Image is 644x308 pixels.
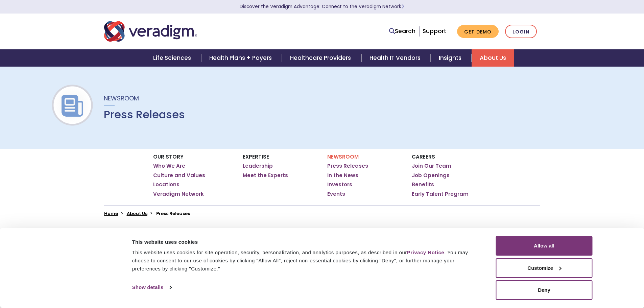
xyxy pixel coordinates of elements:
[153,172,205,179] a: Culture and Values
[282,49,361,67] a: Healthcare Providers
[361,49,431,67] a: Health IT Vendors
[243,172,288,179] a: Meet the Experts
[472,49,514,67] a: About Us
[127,210,147,217] a: About Us
[389,27,415,36] a: Search
[145,49,201,67] a: Life Sciences
[327,191,345,197] a: Events
[327,163,368,169] a: Press Releases
[201,49,282,67] a: Health Plans + Payers
[243,163,273,169] a: Leadership
[104,210,118,217] a: Home
[496,258,593,278] button: Customize
[412,172,450,179] a: Job Openings
[412,163,451,169] a: Join Our Team
[505,25,537,39] a: Login
[132,282,171,292] a: Show details
[104,108,185,121] h1: Press Releases
[153,181,180,188] a: Locations
[132,238,481,246] div: This website uses cookies
[104,94,139,102] span: Newsroom
[457,25,499,38] a: Get Demo
[240,3,404,10] a: Discover the Veradigm Advantage: Connect to the Veradigm NetworkLearn More
[407,250,444,255] a: Privacy Notice
[496,236,593,256] button: Allow all
[153,163,185,169] a: Who We Are
[327,172,358,179] a: In the News
[496,280,593,300] button: Deny
[423,27,446,35] a: Support
[104,20,197,43] img: Veradigm logo
[412,181,434,188] a: Benefits
[132,248,481,273] div: This website uses cookies for site operation, security, personalization, and analytics purposes, ...
[327,181,352,188] a: Investors
[401,3,404,10] span: Learn More
[153,191,204,197] a: Veradigm Network
[431,49,472,67] a: Insights
[412,191,469,197] a: Early Talent Program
